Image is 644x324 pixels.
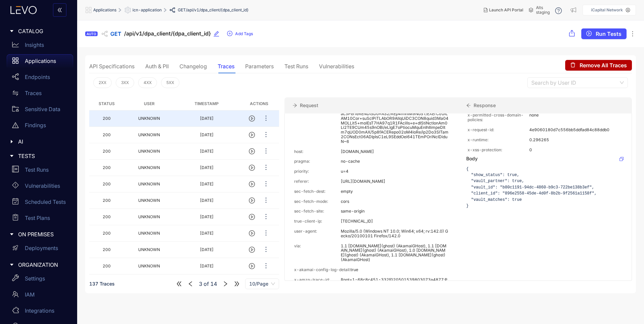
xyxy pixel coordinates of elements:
span: /api/v1/dpa_client/{dpa_client_id} [124,30,211,37]
div: TESTS [4,149,73,163]
p: Settings [25,275,45,281]
p: Vulnerabilities [25,183,60,189]
div: AUTO [85,31,98,36]
span: caret-right [9,232,14,237]
p: sec-fetch-mode: [294,199,340,204]
p: x-request-id: [468,128,529,132]
span: double-left [176,281,182,287]
p: none [529,113,622,122]
p: 0.296265 [529,138,622,142]
p: 0 [529,148,622,152]
div: ORGANIZATION [4,258,73,272]
p: referer: [294,179,340,184]
button: play-circle [249,179,260,189]
button: play-circle [249,130,260,140]
th: Timestamp [174,97,239,110]
span: UNKNOWN [138,149,160,154]
div: ON PREMISES [4,227,73,241]
span: UNKNOWN [138,214,160,219]
p: Traces [25,90,42,96]
span: caret-right [9,139,14,144]
p: pragma: [294,159,340,164]
span: 10/Page [249,279,275,289]
span: play-circle [249,230,255,236]
button: 3XX [116,77,134,88]
div: [DATE] [200,231,214,236]
p: Insights [25,42,44,48]
span: 2XX [99,80,106,85]
div: [DATE] [200,133,214,137]
a: Sensitive Data [7,102,73,118]
span: TESTS [18,153,68,159]
td: 200 [89,143,124,160]
a: Deployments [7,242,73,258]
span: of [199,281,217,287]
div: Vulnerabilities [319,63,354,69]
td: 200 [89,110,124,127]
span: ellipsis [263,213,269,221]
button: 2XX [93,77,112,88]
th: Status [89,97,124,110]
button: edit [213,28,224,39]
p: Integrations [25,308,54,314]
span: play-circle [249,263,255,269]
button: ellipsis [262,146,270,157]
div: API Specifications [89,63,135,69]
th: User [124,97,174,110]
p: empty [341,189,449,194]
a: Settings [7,272,73,288]
p: Root=1-68c8c451-332f020501539803073a4877;Parent=3e22291c3a7f0a75;Sampled=0 [341,277,449,287]
span: warning [12,122,19,129]
span: Launch API Portal [489,8,523,12]
a: Findings [7,118,73,135]
span: UNKNOWN [138,132,160,137]
a: Test Runs [7,163,73,179]
span: 3 [199,281,202,287]
p: via: [294,244,340,262]
button: ellipsis [262,162,270,173]
button: 5XX [161,77,179,88]
button: ellipsis [262,261,270,271]
p: Deployments [25,245,58,251]
span: ellipsis [263,131,269,139]
p: same-origin [341,209,449,214]
span: double-right [234,281,240,287]
p: Test Runs [25,167,49,173]
span: ellipsis [263,164,269,172]
p: Mozilla/5.0 (Windows NT 10.0; Win64; x64; rv:142.0) Gecko/20100101 Firefox/142.0 [341,229,449,238]
button: ellipsis [262,244,270,255]
code: { "show_status": true, "vault_partner": true, "vault_id": "b80c1191-94dc-4860-b9c3-722be138b3ef",... [466,167,597,208]
a: Applications [7,54,73,70]
span: CATALOG [18,28,68,34]
span: ellipsis [263,148,269,155]
span: ellipsis [629,30,636,37]
span: AI [18,139,68,145]
a: Insights [7,38,73,54]
button: ellipsis [262,179,270,189]
p: IAM [25,292,35,298]
button: play-circle [249,146,260,157]
span: play-circle [249,181,255,187]
span: /api/v1/dpa_client/{dpa_client_id} [186,8,249,12]
td: 200 [89,209,124,225]
div: AI [4,135,73,149]
span: Alts staging [536,5,550,15]
div: [DATE] [200,247,214,252]
p: x-runtime: [468,138,529,142]
p: x-xss-protection: [468,148,529,152]
td: 200 [89,192,124,209]
span: caret-right [9,154,14,158]
span: UNKNOWN [138,247,160,252]
button: play-circle [249,228,260,239]
span: edit [213,31,219,37]
p: priority: [294,169,340,174]
p: [URL][DOMAIN_NAME] [341,179,449,184]
button: ellipsis [262,130,270,140]
p: x-amzn-trace-id: [294,277,340,287]
div: [DATE] [200,182,214,186]
p: Sensitive Data [25,106,60,112]
div: Test Runs [284,63,308,69]
p: Findings [25,122,46,128]
p: 1.1 [DOMAIN_NAME](ghost) (AkamaiGHost), 1.1 [DOMAIN_NAME](ghost) (AkamaiGHost), 1.0 [DOMAIN_NAME]... [341,244,449,262]
span: swap [12,90,19,96]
